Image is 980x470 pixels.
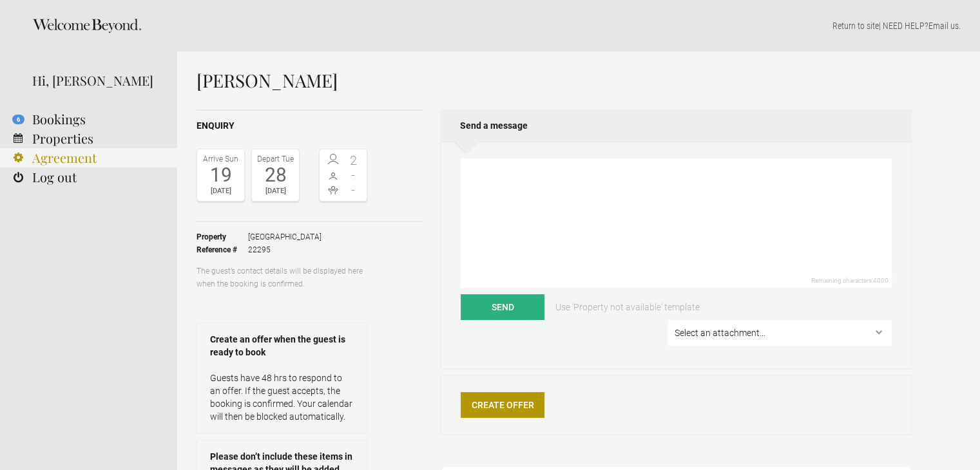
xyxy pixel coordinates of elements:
p: Guests have 48 hrs to respond to an offer. If the guest accepts, the booking is confirmed. Your c... [210,371,354,423]
span: - [343,183,364,196]
p: The guest’s contact details will be displayed here when the booking is confirmed. [197,265,367,290]
button: Send [461,294,544,320]
flynt-notification-badge: 6 [12,115,24,124]
strong: Create an offer when the guest is ready to book [210,333,354,359]
a: Return to site [832,21,879,31]
div: 19 [200,165,241,185]
div: 28 [255,165,296,185]
div: Hi, [PERSON_NAME] [32,71,158,90]
div: Arrive Sun [200,153,241,165]
a: Create Offer [461,392,544,418]
h1: [PERSON_NAME] [197,71,912,90]
span: 22295 [248,243,322,256]
strong: Property [197,230,248,243]
p: | NEED HELP? . [197,19,961,32]
div: Depart Tue [255,153,296,165]
h2: Send a message [441,109,912,142]
h2: Enquiry [197,119,423,133]
a: Email us [928,21,959,31]
div: [DATE] [200,185,241,198]
a: Use 'Property not available' template [546,294,709,320]
div: [DATE] [255,185,296,198]
span: - [343,169,364,182]
strong: Reference # [197,243,248,256]
span: 2 [343,154,364,167]
span: [GEOGRAPHIC_DATA] [248,230,322,243]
